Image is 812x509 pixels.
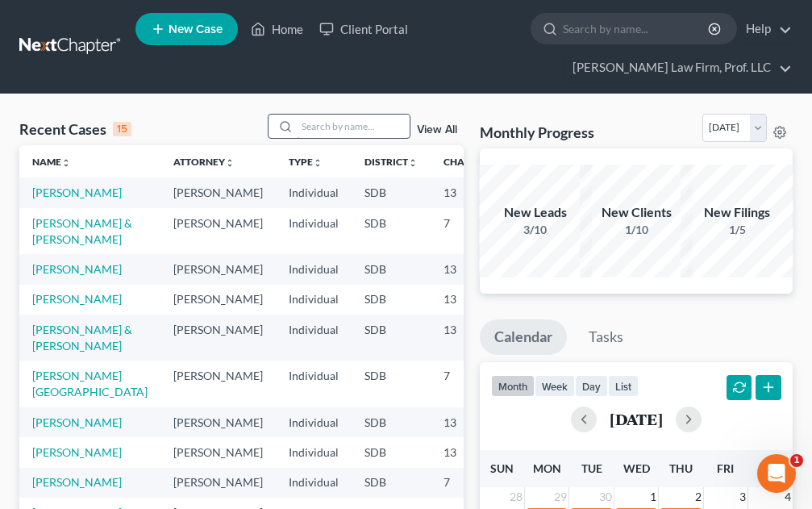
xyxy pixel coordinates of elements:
i: unfold_more [61,158,71,168]
div: New Leads [479,203,592,222]
span: Thu [669,461,693,475]
a: View All [417,124,457,136]
a: [PERSON_NAME] [32,292,122,306]
td: 13 [431,254,511,284]
td: Individual [276,407,352,437]
span: 29 [552,487,568,507]
td: [PERSON_NAME] [160,361,276,407]
span: Fri [717,461,734,475]
td: 7 [431,361,511,407]
a: [PERSON_NAME] [32,262,122,276]
button: week [535,375,575,397]
div: 1/10 [580,222,693,238]
a: [PERSON_NAME] [32,445,122,459]
a: [PERSON_NAME] [32,415,122,429]
td: [PERSON_NAME] [160,254,276,284]
iframe: Intercom live chat [757,454,796,493]
td: Individual [276,177,352,207]
td: SDB [352,177,431,207]
button: list [608,375,639,397]
a: Districtunfold_more [364,156,418,168]
div: Recent Cases [19,119,131,139]
a: Attorneyunfold_more [173,156,235,168]
input: Search by name... [563,14,710,44]
td: Individual [276,468,352,498]
td: [PERSON_NAME] [160,407,276,437]
a: Tasks [574,319,638,355]
td: 13 [431,285,511,315]
a: Client Portal [311,15,416,44]
td: SDB [352,254,431,284]
td: [PERSON_NAME] [160,177,276,207]
span: 2 [693,487,703,507]
a: [PERSON_NAME] & [PERSON_NAME] [32,216,132,246]
td: SDB [352,315,431,361]
span: 3 [738,487,747,507]
span: Tue [581,461,602,475]
span: Sun [490,461,514,475]
a: [PERSON_NAME] [32,186,122,199]
a: Nameunfold_more [32,156,71,168]
td: 13 [431,177,511,207]
a: [PERSON_NAME] [32,475,122,489]
td: [PERSON_NAME] [160,285,276,315]
td: [PERSON_NAME] [160,468,276,498]
td: SDB [352,285,431,315]
span: 30 [598,487,614,507]
td: [PERSON_NAME] [160,315,276,361]
td: 7 [431,468,511,498]
td: Individual [276,254,352,284]
td: SDB [352,468,431,498]
td: SDB [352,437,431,467]
a: Typeunfold_more [289,156,323,168]
button: month [491,375,535,397]
div: 1/5 [681,222,793,238]
td: SDB [352,361,431,407]
td: [PERSON_NAME] [160,437,276,467]
td: SDB [352,407,431,437]
div: New Filings [681,203,793,222]
td: 13 [431,315,511,361]
span: 28 [508,487,524,507]
h3: Monthly Progress [480,123,594,142]
div: 3/10 [479,222,592,238]
a: Calendar [480,319,567,355]
td: [PERSON_NAME] [160,208,276,254]
span: 4 [783,487,793,507]
span: 1 [790,454,803,467]
div: 15 [113,122,131,136]
td: Individual [276,437,352,467]
div: New Clients [580,203,693,222]
a: [PERSON_NAME] & [PERSON_NAME] [32,323,132,353]
button: day [575,375,608,397]
td: 7 [431,208,511,254]
i: unfold_more [408,158,418,168]
td: 13 [431,407,511,437]
td: Individual [276,285,352,315]
a: Home [243,15,311,44]
span: Mon [533,461,561,475]
i: unfold_more [313,158,323,168]
a: Help [738,15,792,44]
span: New Case [169,23,223,35]
td: SDB [352,208,431,254]
td: 13 [431,437,511,467]
span: Wed [623,461,650,475]
i: unfold_more [225,158,235,168]
td: Individual [276,315,352,361]
a: [PERSON_NAME][GEOGRAPHIC_DATA] [32,369,148,398]
td: Individual [276,361,352,407]
input: Search by name... [297,115,410,138]
h2: [DATE] [610,411,663,428]
a: Chapterunfold_more [443,156,498,168]
span: 1 [648,487,658,507]
td: Individual [276,208,352,254]
a: [PERSON_NAME] Law Firm, Prof. LLC [564,53,792,82]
